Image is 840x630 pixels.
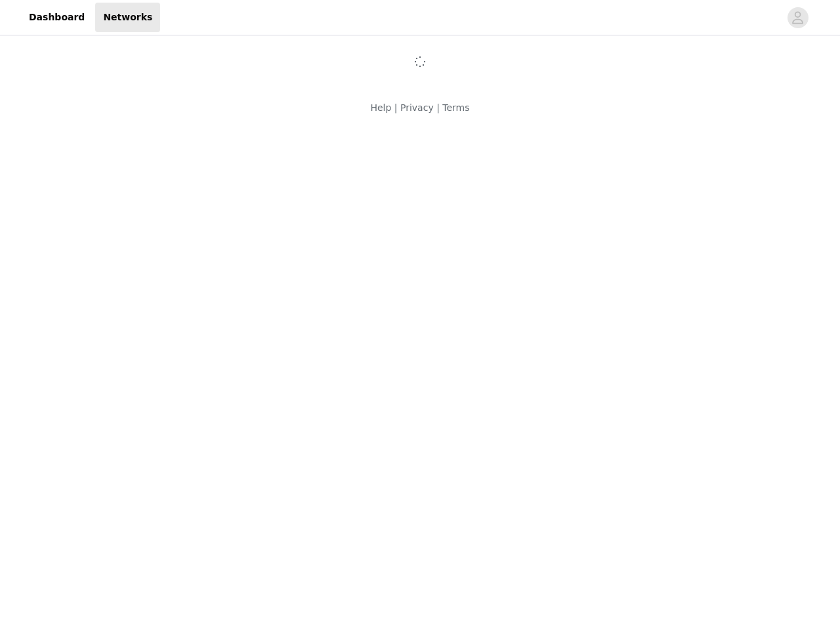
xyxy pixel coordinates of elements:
[370,102,391,113] a: Help
[791,7,804,28] div: avatar
[95,3,160,32] a: Networks
[442,102,469,113] a: Terms
[21,3,93,32] a: Dashboard
[394,102,398,113] span: |
[400,102,434,113] a: Privacy
[436,102,440,113] span: |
